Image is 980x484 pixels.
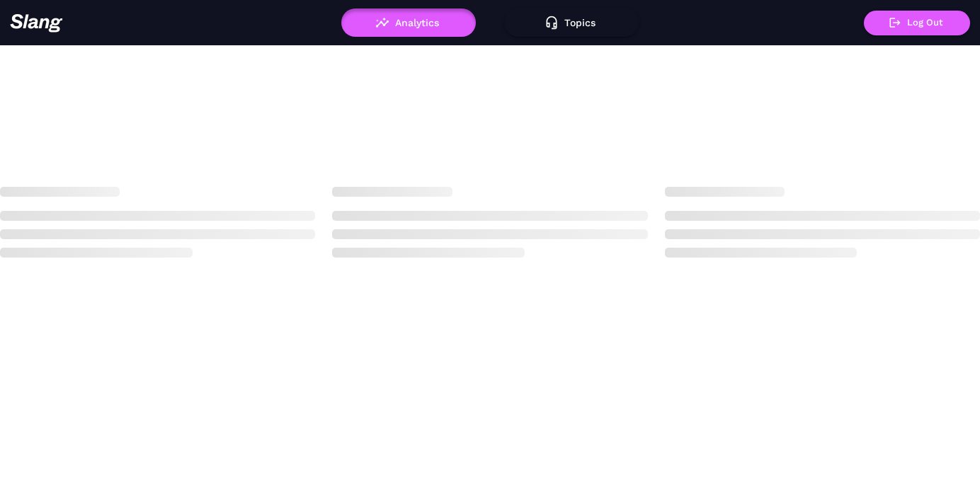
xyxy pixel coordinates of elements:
[341,17,476,27] a: Analytics
[864,11,970,35] button: Log Out
[504,8,639,37] button: Topics
[10,13,63,33] img: 623511267c55cb56e2f2a487_logo2.png
[341,8,476,37] button: Analytics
